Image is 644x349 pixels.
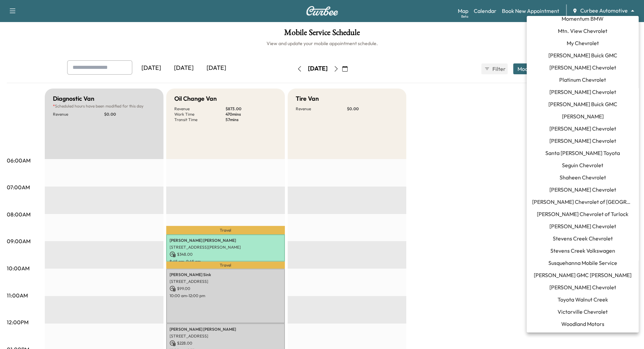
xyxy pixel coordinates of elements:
span: Stevens Creek Volkswagen [550,247,615,255]
span: Stevens Creek Chevrolet [553,234,613,243]
span: Woodland Motors [561,320,604,328]
span: Victorville Chevrolet [558,308,608,316]
span: [PERSON_NAME] Chevrolet [549,88,616,96]
span: Momentum BMW [562,15,604,23]
span: Toyota Walnut Creek [558,295,608,304]
span: Shaheen Chevrolet [560,173,606,181]
span: Platinum Chevrolet [559,76,606,84]
span: [PERSON_NAME] Chevrolet [549,222,616,230]
span: Mtn. View Chevrolet [558,27,607,35]
span: [PERSON_NAME] Chevrolet of [GEOGRAPHIC_DATA] [532,198,633,206]
span: [PERSON_NAME] [562,112,604,120]
span: [PERSON_NAME] Chevrolet of Turlock [537,210,628,218]
span: Santa [PERSON_NAME] Toyota [545,149,620,157]
span: [PERSON_NAME] Buick GMC [548,51,617,59]
span: [PERSON_NAME] Chevrolet [549,186,616,194]
span: [PERSON_NAME] Chevrolet [549,124,616,133]
span: [PERSON_NAME] GMC [PERSON_NAME] [534,271,631,279]
span: [PERSON_NAME] Buick GMC [548,100,617,108]
span: Seguin Chevrolet [562,161,603,169]
span: [PERSON_NAME] Chevrolet [549,283,616,291]
span: [PERSON_NAME] Chevrolet [549,137,616,145]
span: My Chevrolet [567,39,599,47]
span: [PERSON_NAME] Chevrolet [549,63,616,72]
span: Susquehanna Mobile Service [548,259,617,267]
